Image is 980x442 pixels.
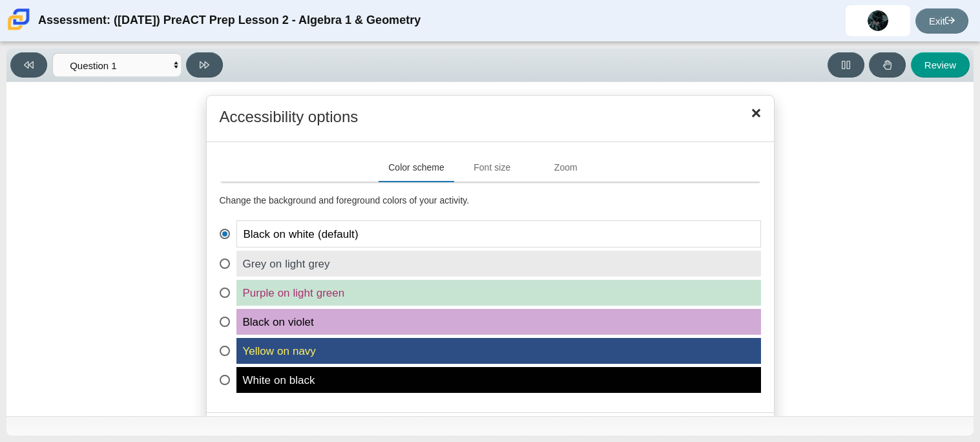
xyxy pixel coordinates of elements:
[236,220,761,247] span: Black on white (default)
[236,251,761,277] span: Grey on light grey
[915,8,968,34] a: Exit
[236,338,761,364] span: Yellow on navy
[530,155,601,182] button: Zoom
[457,155,528,182] button: Font size
[869,52,906,78] button: Raise Your Hand
[5,6,32,33] img: Carmen School of Science & Technology
[5,24,32,35] a: Carmen School of Science & Technology
[220,195,761,207] legend: Change the background and foreground colors of your activity.
[747,103,766,123] span: Close
[911,52,970,78] button: Review
[236,367,761,393] span: White on black
[745,102,767,124] button: Close
[236,280,761,306] span: Purple on light green
[236,309,761,335] span: Black on violet
[379,155,454,182] button: Color scheme
[38,5,421,36] div: Assessment: ([DATE]) PreACT Prep Lesson 2 - Algebra 1 & Geometry
[220,109,738,125] h2: Accessibility options
[868,10,888,31] img: decorey.peace.6hMQHu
